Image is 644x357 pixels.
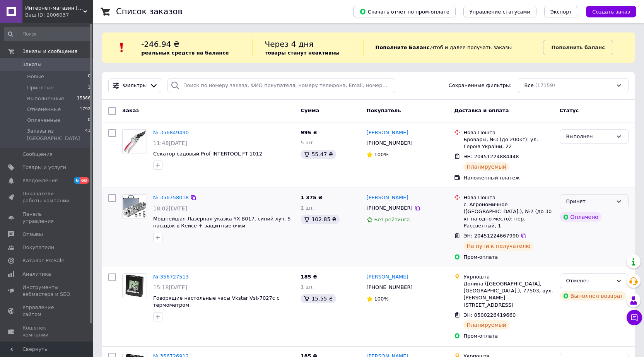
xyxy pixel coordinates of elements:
[560,108,579,113] span: Статус
[27,128,85,142] span: Заказы из [GEOGRAPHIC_DATA]
[116,7,183,16] h1: Список заказов
[153,295,279,308] a: Говорящие настольные часы Vkstar Vst-7027c с термометром
[167,78,395,93] input: Поиск по номеру заказа, ФИО покупателя, номеру телефона, Email, номеру накладной
[301,195,322,200] span: 1 375 ₴
[463,162,509,171] div: Планируемый
[550,9,572,15] span: Экспорт
[365,282,414,292] div: [PHONE_NUMBER]
[88,84,91,91] span: 1
[122,194,147,219] a: Фото товару
[454,108,509,113] span: Доставка и оплата
[463,333,553,340] div: Пром-оплата
[376,44,430,50] b: Пополните Баланс
[301,108,319,113] span: Сумма
[4,27,91,41] input: Поиск
[578,9,636,14] a: Создать заказ
[560,212,601,222] div: Оплачено
[122,129,147,154] a: Фото товару
[27,73,44,80] span: Новые
[80,106,91,113] span: 1792
[123,195,147,219] img: Фото товару
[85,128,91,142] span: 41
[365,203,414,213] div: [PHONE_NUMBER]
[116,42,128,53] img: :exclamation:
[463,129,553,136] div: Нова Пошта
[22,61,41,68] span: Заказы
[153,195,189,200] a: № 356758018
[22,325,72,338] span: Кошелек компании
[153,205,187,212] span: 18:02[DATE]
[535,82,555,88] span: (17159)
[22,177,58,184] span: Уведомления
[627,310,642,325] button: Чат с покупателем
[367,273,408,281] a: [PERSON_NAME]
[367,108,401,113] span: Покупатель
[123,130,147,154] img: Фото товару
[374,152,389,157] span: 100%
[301,284,314,290] span: 1 шт.
[265,39,313,49] span: Через 4 дня
[265,50,340,56] b: товары станут неактивны
[88,117,91,124] span: 0
[153,284,187,290] span: 15:18[DATE]
[463,154,519,159] span: ЭН: 20451224884448
[22,284,72,298] span: Инструменты вебмастера и SEO
[74,177,80,184] span: 6
[301,130,317,135] span: 995 ₴
[301,205,314,211] span: 1 шт.
[22,211,72,225] span: Панель управления
[463,273,553,280] div: Укрпошта
[153,151,262,157] a: Секатор садовый Prof INTERTOOL FT-1012
[22,244,54,251] span: Покупатели
[566,133,613,141] div: Выполнен
[463,312,516,318] span: ЭН: 0500226419660
[449,82,512,89] span: Сохраненные фильтры:
[353,6,456,17] button: Скачать отчет по пром-оплате
[123,274,147,298] img: Фото товару
[25,12,93,19] div: Ваш ID: 2006037
[463,174,553,181] div: Наложенный платеж
[22,190,72,204] span: Показатели работы компании
[123,82,147,89] span: Фильтры
[463,6,536,17] button: Управление статусами
[27,117,60,124] span: Оплаченные
[364,39,543,56] div: , чтоб и далее получать заказы
[22,271,51,278] span: Аналитика
[301,294,336,303] div: 15.55 ₴
[27,84,54,91] span: Принятые
[463,136,553,150] div: Бровары, №3 (до 200кг): ул. Героїв України, 22
[122,273,147,298] a: Фото товару
[463,280,553,309] div: Долина ([GEOGRAPHIC_DATA], [GEOGRAPHIC_DATA].), 77503, вул. [PERSON_NAME][STREET_ADDRESS]
[463,201,553,229] div: с. Агрономичное ([GEOGRAPHIC_DATA].), №2 (до 30 кг на одно место): пер. Рассветный, 1
[365,138,414,148] div: [PHONE_NUMBER]
[22,257,64,264] span: Каталог ProSale
[566,277,613,285] div: Отменен
[359,8,449,15] span: Скачать отчет по пром-оплате
[122,108,139,113] span: Заказ
[463,254,553,261] div: Пром-оплата
[367,194,408,202] a: [PERSON_NAME]
[22,304,72,318] span: Управление сайтом
[27,95,64,102] span: Выполненные
[153,216,291,229] span: Мощнейшая Лазерная указка YX-B017, синий луч, 5 насадок в Кейсе + защитные очки
[27,106,61,113] span: Отмененные
[22,48,77,55] span: Заказы и сообщения
[566,198,613,206] div: Принят
[551,44,605,50] b: Пополнить баланс
[463,233,519,239] span: ЭН: 20451224667990
[592,9,630,15] span: Создать заказ
[141,50,229,56] b: реальных средств на балансе
[141,39,179,49] span: -246.94 ₴
[470,9,530,15] span: Управление статусами
[374,296,389,302] span: 100%
[586,6,636,17] button: Создать заказ
[560,291,627,301] div: Выполнен возврат
[301,150,336,159] div: 55.47 ₴
[25,5,83,12] span: Интернет-магазин i-maxi.com.ua
[463,194,553,201] div: Нова Пошта
[153,130,189,135] a: № 356849490
[524,82,534,89] span: Все
[77,95,91,102] span: 15366
[301,274,317,280] span: 185 ₴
